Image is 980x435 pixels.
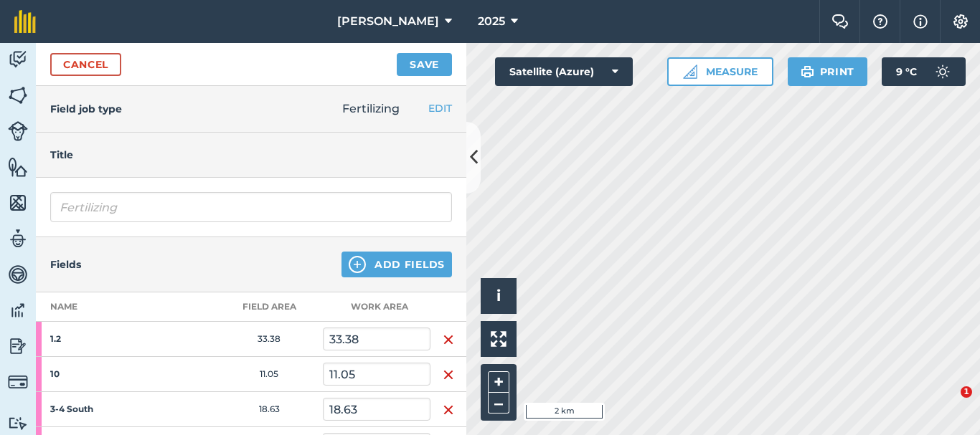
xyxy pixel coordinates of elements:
[683,64,697,79] img: Ruler icon
[50,333,162,345] strong: 1.2
[443,366,454,383] img: svg+xml;base64,PHN2ZyB4bWxucz0iaHR0cDovL3d3dy53My5vcmcvMjAwMC9zdmciIHdpZHRoPSIxNiIgaGVpZ2h0PSIyNC...
[961,386,972,398] span: 1
[872,14,889,29] img: A question mark icon
[50,257,81,272] h4: Fields
[488,371,509,393] button: +
[8,300,28,321] img: svg+xml;base64,PD94bWwgdmVyc2lvbj0iMS4wIiBlbmNvZGluZz0idXRmLTgiPz4KPCEtLSBHZW5lcmF0b3I6IEFkb2JlIE...
[50,403,162,415] strong: 3-4 South
[478,13,505,30] span: 2025
[397,53,452,76] button: Save
[8,85,28,106] img: svg+xml;base64,PHN2ZyB4bWxucz0iaHR0cDovL3d3dy53My5vcmcvMjAwMC9zdmciIHdpZHRoPSI1NiIgaGVpZ2h0PSI2MC...
[215,322,323,357] td: 33.38
[928,57,957,86] img: svg+xml;base64,PD94bWwgdmVyc2lvbj0iMS4wIiBlbmNvZGluZz0idXRmLTgiPz4KPCEtLSBHZW5lcmF0b3I6IEFkb2JlIE...
[788,57,868,86] button: Print
[801,63,814,80] img: svg+xml;base64,PHN2ZyB4bWxucz0iaHR0cDovL3d3dy53My5vcmcvMjAwMC9zdmciIHdpZHRoPSIxOSIgaGVpZ2h0PSIyNC...
[481,278,517,314] button: i
[50,192,452,222] input: What needs doing?
[8,49,28,70] img: svg+xml;base64,PD94bWwgdmVyc2lvbj0iMS4wIiBlbmNvZGluZz0idXRmLTgiPz4KPCEtLSBHZW5lcmF0b3I6IEFkb2JlIE...
[443,331,454,348] img: svg+xml;base64,PHN2ZyB4bWxucz0iaHR0cDovL3d3dy53My5vcmcvMjAwMC9zdmciIHdpZHRoPSIxNiIgaGVpZ2h0PSIyNC...
[323,292,430,322] th: Work area
[215,392,323,427] td: 18.63
[8,121,28,141] img: svg+xml;base64,PD94bWwgdmVyc2lvbj0iMS4wIiBlbmNvZGluZz0idXRmLTgiPz4KPCEtLSBHZW5lcmF0b3I6IEFkb2JlIE...
[341,252,452,277] button: Add Fields
[443,401,454,419] img: svg+xml;base64,PHN2ZyB4bWxucz0iaHR0cDovL3d3dy53My5vcmcvMjAwMC9zdmciIHdpZHRoPSIxNiIgaGVpZ2h0PSIyNC...
[952,14,969,29] img: A cog icon
[488,393,509,414] button: –
[8,192,28,214] img: svg+xml;base64,PHN2ZyB4bWxucz0iaHR0cDovL3d3dy53My5vcmcvMjAwMC9zdmciIHdpZHRoPSI1NiIgaGVpZ2h0PSI2MC...
[36,292,215,322] th: Name
[896,57,917,86] span: 9 ° C
[8,335,28,357] img: svg+xml;base64,PD94bWwgdmVyc2lvbj0iMS4wIiBlbmNvZGluZz0idXRmLTgiPz4KPCEtLSBHZW5lcmF0b3I6IEFkb2JlIE...
[50,147,452,163] h4: Title
[337,13,439,30] span: [PERSON_NAME]
[8,264,28,285] img: svg+xml;base64,PD94bWwgdmVyc2lvbj0iMS4wIiBlbmNvZGluZz0idXRmLTgiPz4KPCEtLSBHZW5lcmF0b3I6IEFkb2JlIE...
[495,57,633,86] button: Satellite (Azure)
[349,256,366,273] img: svg+xml;base64,PHN2ZyB4bWxucz0iaHR0cDovL3d3dy53My5vcmcvMjAwMC9zdmciIHdpZHRoPSIxNCIgaGVpZ2h0PSIyNC...
[491,331,507,347] img: Four arrows, one pointing top left, one top right, one bottom right and the last bottom left
[667,57,773,86] button: Measure
[50,101,122,117] h4: Field job type
[342,102,400,115] span: Fertilizing
[428,100,452,116] button: EDIT
[215,357,323,392] td: 11.05
[8,228,28,249] img: svg+xml;base64,PD94bWwgdmVyc2lvbj0iMS4wIiBlbmNvZGluZz0idXRmLTgiPz4KPCEtLSBHZW5lcmF0b3I6IEFkb2JlIE...
[882,57,966,86] button: 9 °C
[913,13,928,30] img: svg+xml;base64,PHN2ZyB4bWxucz0iaHR0cDovL3d3dy53My5vcmcvMjAwMC9zdmciIHdpZHRoPSIxNyIgaGVpZ2h0PSIxNy...
[50,53,121,76] a: Cancel
[8,372,28,392] img: svg+xml;base64,PD94bWwgdmVyc2lvbj0iMS4wIiBlbmNvZGluZz0idXRmLTgiPz4KPCEtLSBHZW5lcmF0b3I6IEFkb2JlIE...
[931,386,966,421] iframe: Intercom live chat
[14,10,36,33] img: fieldmargin Logo
[8,156,28,178] img: svg+xml;base64,PHN2ZyB4bWxucz0iaHR0cDovL3d3dy53My5vcmcvMjAwMC9zdmciIHdpZHRoPSI1NiIgaGVpZ2h0PSI2MC...
[831,14,849,29] img: Two speech bubbles overlapping with the left bubble in the forefront
[8,416,28,430] img: svg+xml;base64,PD94bWwgdmVyc2lvbj0iMS4wIiBlbmNvZGluZz0idXRmLTgiPz4KPCEtLSBHZW5lcmF0b3I6IEFkb2JlIE...
[50,368,162,380] strong: 10
[215,292,323,322] th: Field Area
[496,287,501,305] span: i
